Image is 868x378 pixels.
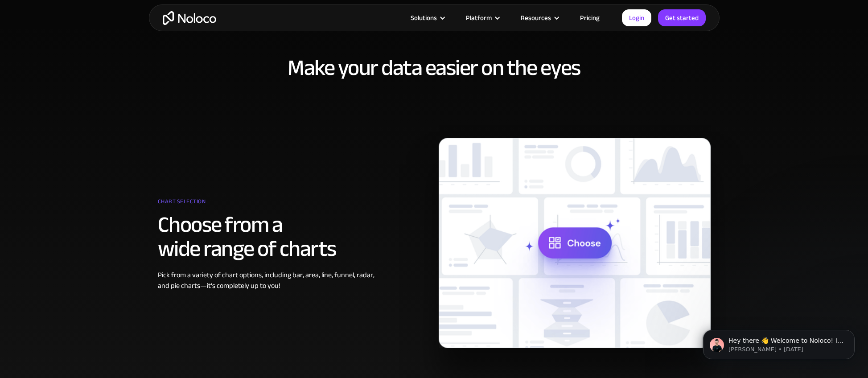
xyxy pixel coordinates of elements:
iframe: Intercom notifications message [690,311,868,374]
a: Login [622,9,651,26]
h2: Make your data easier on the eyes [158,56,711,80]
div: Solutions [411,12,437,24]
div: Resources [510,12,569,24]
div: Resources [521,12,551,24]
div: Pick from a variety of chart options, including bar, area, line, funnel, radar, and pie charts—it... [158,270,383,291]
a: Pricing [569,12,611,24]
a: home [163,11,216,25]
div: Platform [466,12,492,24]
a: Get started [658,9,706,26]
div: Solutions [399,12,455,24]
div: Platform [455,12,510,24]
div: Chart selection [158,195,383,213]
h2: Choose from a wide range of charts [158,213,383,261]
